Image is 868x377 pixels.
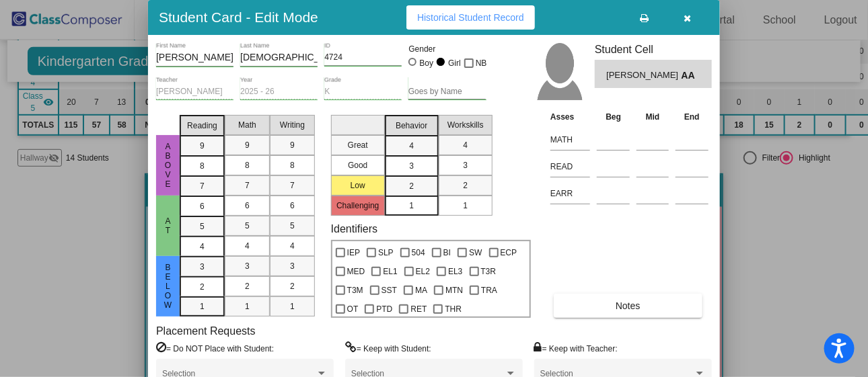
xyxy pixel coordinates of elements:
[406,5,535,30] button: Historical Student Record
[200,261,205,273] span: 3
[347,245,360,261] span: IEP
[376,301,392,317] span: PTD
[409,160,414,172] span: 3
[245,220,250,232] span: 5
[200,180,205,192] span: 7
[415,282,427,298] span: MA
[200,140,205,152] span: 9
[156,87,233,97] input: teacher
[200,160,205,172] span: 8
[547,110,593,124] th: Asses
[633,110,672,124] th: Mid
[245,139,250,151] span: 9
[419,57,434,69] div: Boy
[290,179,295,192] span: 7
[378,245,394,261] span: SLP
[347,282,363,298] span: T3M
[412,245,425,261] span: 504
[550,157,590,177] input: assessment
[245,179,250,192] span: 7
[550,183,590,204] input: assessment
[463,179,468,192] span: 2
[245,240,250,252] span: 4
[238,119,256,131] span: Math
[245,300,250,312] span: 1
[463,200,468,212] span: 1
[240,87,318,97] input: year
[162,263,174,310] span: Below
[448,263,462,280] span: EL3
[162,142,174,189] span: Above
[463,159,468,171] span: 3
[593,110,633,124] th: Beg
[290,159,295,171] span: 8
[481,263,497,280] span: T3R
[162,216,174,235] span: At
[409,200,414,212] span: 1
[345,341,431,355] label: = Keep with Student:
[410,301,427,317] span: RET
[290,240,295,252] span: 4
[469,245,482,261] span: SW
[606,69,681,83] span: [PERSON_NAME]
[347,301,359,317] span: OT
[447,57,461,69] div: Girl
[245,159,250,171] span: 8
[200,281,205,293] span: 2
[290,200,295,212] span: 6
[445,301,462,317] span: THR
[481,282,497,298] span: TRA
[331,222,377,235] label: Identifiers
[682,69,700,83] span: AA
[290,139,295,151] span: 9
[382,282,397,298] span: SST
[550,130,590,150] input: assessment
[200,200,205,212] span: 6
[554,294,702,318] button: Notes
[347,263,365,280] span: MED
[445,282,463,298] span: MTN
[534,341,618,355] label: = Keep with Teacher:
[324,53,402,62] input: Enter ID
[245,260,250,272] span: 3
[245,200,250,212] span: 6
[416,263,430,280] span: EL2
[245,280,250,292] span: 2
[156,341,274,355] label: = Do NOT Place with Student:
[409,180,414,192] span: 2
[200,220,205,233] span: 5
[417,12,524,23] span: Historical Student Record
[463,139,468,151] span: 4
[383,263,397,280] span: EL1
[200,300,205,312] span: 1
[290,260,295,272] span: 3
[290,280,295,292] span: 2
[396,120,427,132] span: Behavior
[443,245,451,261] span: BI
[672,110,712,124] th: End
[408,43,486,55] mat-label: Gender
[447,119,484,131] span: Workskills
[159,9,318,26] h3: Student Card - Edit Mode
[187,120,217,132] span: Reading
[501,245,517,261] span: ECP
[408,87,486,97] input: goes by name
[324,87,402,97] input: grade
[156,325,256,337] label: Placement Requests
[476,55,487,71] span: NB
[200,241,205,253] span: 4
[280,119,305,131] span: Writing
[290,300,295,312] span: 1
[290,220,295,232] span: 5
[595,43,712,56] h3: Student Cell
[409,140,414,152] span: 4
[616,300,641,311] span: Notes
